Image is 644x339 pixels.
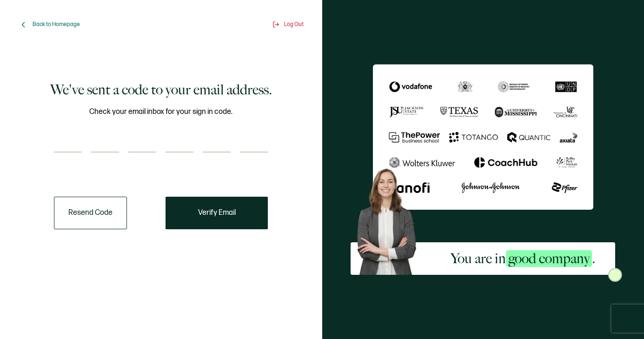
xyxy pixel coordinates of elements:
[451,249,595,268] h2: You are in .
[373,64,593,210] img: Sertifier We've sent a code to your email address.
[50,80,272,99] h1: We've sent a code to your email address.
[54,197,127,229] button: Resend Code
[198,209,236,217] span: Verify Email
[351,163,430,275] img: Sertifier Signup - You are in <span class="strong-h">good company</span>. Hero
[608,268,622,282] img: Sertifier Signup
[89,106,232,118] span: Check your email inbox for your sign in code.
[33,21,80,28] span: Back to Homepage
[166,197,268,229] button: Verify Email
[506,250,592,267] span: good company
[284,21,304,28] span: Log Out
